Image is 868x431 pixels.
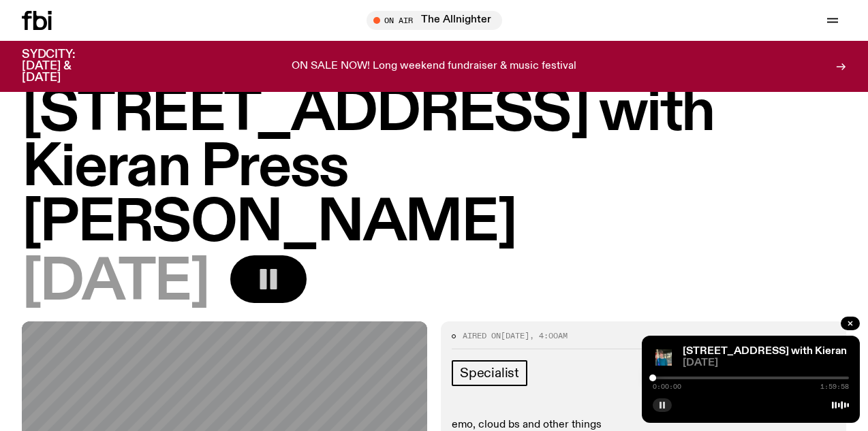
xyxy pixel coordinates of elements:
button: On AirThe Allnighter [367,11,502,30]
span: Specialist [460,366,519,381]
span: Aired on [463,330,501,341]
a: Specialist [452,360,527,386]
span: 0:00:00 [653,383,681,390]
span: [DATE] [22,255,208,310]
h3: SYDCITY: [DATE] & [DATE] [22,49,109,84]
span: , 4:00am [529,330,568,341]
span: 1:59:58 [820,383,849,390]
span: [DATE] [501,330,529,341]
span: [DATE] [683,358,849,368]
h1: [STREET_ADDRESS] with Kieran Press [PERSON_NAME] [22,86,846,251]
p: ON SALE NOW! Long weekend fundraiser & music festival [292,61,576,73]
